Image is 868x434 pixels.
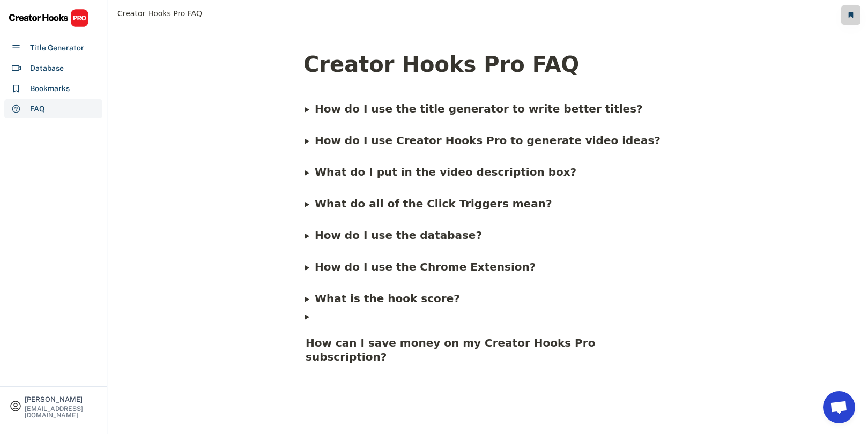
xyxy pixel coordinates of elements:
a: Open chat [823,391,855,423]
span: How do I use the Chrome Extension? [315,260,536,273]
b: What do I put in the video description box? [315,166,576,178]
summary: How do I use the database? [305,216,483,244]
summary: How do I use Creator Hooks Pro to generate video ideas? [305,121,662,149]
summary: How do I use the Chrome Extension? [305,248,537,276]
summary: How do I use the title generator to write better titles? [305,89,644,118]
img: CHPRO%20Logo.svg [9,9,89,27]
span: Creator Hooks Pro FAQ [117,9,202,18]
summary: What do all of the Click Triggers mean? [305,184,553,213]
div: [EMAIL_ADDRESS][DOMAIN_NAME] [25,406,98,418]
div: Bookmarks [30,83,70,94]
b: How can I save money on my Creator Hooks Pro subscription? [306,336,599,363]
div: FAQ [30,103,45,115]
span: How do I use Creator Hooks Pro to generate video ideas? [315,134,661,147]
div: [PERSON_NAME] [25,396,98,403]
span: How do I use the database? [315,229,482,242]
span: What is the hook score? [315,292,460,305]
summary: What is the hook score? [305,279,461,308]
span: What do all of the Click Triggers mean? [315,197,552,210]
h1: Creator Hooks Pro FAQ [303,51,672,77]
summary: How can I save money on my Creator Hooks Pro subscription? [305,311,671,366]
summary: What do I put in the video description box? [305,153,577,181]
div: Title Generator [30,42,84,54]
b: How do I use the title generator to write better titles? [315,102,643,115]
div: Database [30,63,64,74]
